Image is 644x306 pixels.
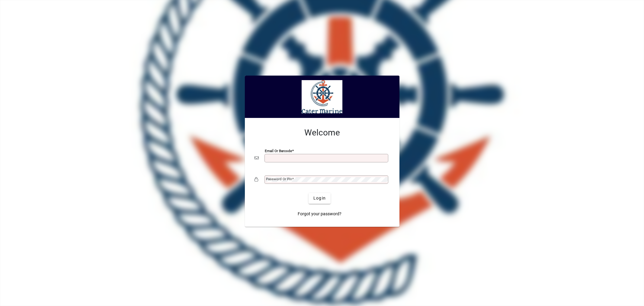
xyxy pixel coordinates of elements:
[298,211,341,217] span: Forgot your password?
[295,209,344,220] a: Forgot your password?
[265,148,292,153] mat-label: Email or Barcode
[266,177,292,181] mat-label: Password or Pin
[255,128,390,138] h2: Welcome
[313,195,326,201] span: Login
[309,193,331,204] button: Login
